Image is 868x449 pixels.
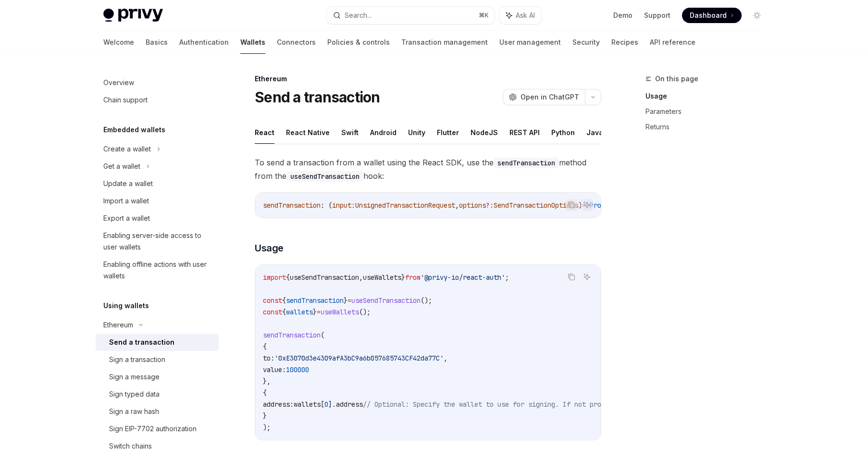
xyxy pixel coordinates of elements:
[345,10,372,21] div: Search...
[103,31,134,54] a: Welcome
[96,74,219,91] a: Overview
[103,178,153,189] div: Update a wallet
[437,121,459,144] button: Flutter
[313,308,317,316] span: }
[494,158,559,168] code: sendTransaction
[355,201,455,210] span: UnsignedTransactionRequest
[459,201,486,210] span: options
[277,31,316,54] a: Connectors
[565,199,578,211] button: Copy the contents from the code block
[611,31,638,54] a: Recipes
[503,89,585,105] button: Open in ChatGPT
[146,31,168,54] a: Basics
[103,161,140,172] div: Get a wallet
[263,354,274,362] span: to:
[351,296,421,305] span: useSendTransaction
[109,423,197,435] div: Sign EIP-7702 authorization
[613,11,632,20] a: Demo
[645,119,772,135] a: Returns
[645,104,772,119] a: Parameters
[109,406,159,417] div: Sign a raw hash
[471,121,498,144] button: NodeJS
[240,31,265,54] a: Wallets
[749,8,765,23] button: Toggle dark mode
[263,423,271,432] span: );
[421,296,432,305] span: ();
[286,121,330,144] button: React Native
[486,201,494,210] span: ?:
[255,121,274,144] button: React
[96,256,219,285] a: Enabling offline actions with user wallets
[370,121,397,144] button: Android
[263,201,321,210] span: sendTransaction
[408,121,425,144] button: Unity
[263,400,294,409] span: address:
[645,88,772,104] a: Usage
[655,73,698,85] span: On this page
[282,296,286,305] span: {
[321,308,359,316] span: useWallets
[363,273,401,282] span: useWallets
[421,273,505,282] span: '@privy-io/react-auth'
[286,171,363,182] code: useSendTransaction
[479,12,489,19] span: ⌘ K
[96,91,219,109] a: Chain support
[332,201,351,210] span: input
[321,331,324,339] span: (
[516,11,535,20] span: Ask AI
[103,230,213,253] div: Enabling server-side access to user wallets
[586,121,603,144] button: Java
[263,273,286,282] span: import
[341,121,359,144] button: Swift
[96,351,219,368] a: Sign a transaction
[572,31,600,54] a: Security
[286,273,290,282] span: {
[255,74,601,84] div: Ethereum
[581,271,593,283] button: Ask AI
[263,412,267,420] span: }
[263,377,271,386] span: },
[317,308,321,316] span: =
[505,273,509,282] span: ;
[682,8,742,23] a: Dashboard
[109,388,160,400] div: Sign typed data
[324,400,328,409] span: 0
[96,227,219,256] a: Enabling server-side access to user wallets
[286,308,313,316] span: wallets
[494,201,578,210] span: SendTransactionOptions
[96,192,219,210] a: Import a wallet
[690,11,727,20] span: Dashboard
[286,296,344,305] span: sendTransaction
[103,143,151,155] div: Create a wallet
[347,296,351,305] span: =
[455,201,459,210] span: ,
[359,308,371,316] span: ();
[321,201,332,210] span: : (
[351,201,355,210] span: :
[96,210,219,227] a: Export a wallet
[321,400,324,409] span: [
[401,273,405,282] span: }
[255,156,601,183] span: To send a transaction from a wallet using the React SDK, use the method from the hook:
[96,334,219,351] a: Send a transaction
[499,7,542,24] button: Ask AI
[263,308,282,316] span: const
[336,400,363,409] span: address
[263,342,267,351] span: {
[103,259,213,282] div: Enabling offline actions with user wallets
[96,420,219,437] a: Sign EIP-7702 authorization
[499,31,561,54] a: User management
[328,400,336,409] span: ].
[294,400,321,409] span: wallets
[263,388,267,397] span: {
[650,31,695,54] a: API reference
[551,121,575,144] button: Python
[103,77,134,88] div: Overview
[274,354,444,362] span: '0xE3070d3e4309afA3bC9a6b057685743CF42da77C'
[326,7,495,24] button: Search...⌘K
[401,31,488,54] a: Transaction management
[363,400,744,409] span: // Optional: Specify the wallet to use for signing. If not provided, the first wallet will be used.
[103,9,163,22] img: light logo
[103,300,149,312] h5: Using wallets
[103,212,150,224] div: Export a wallet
